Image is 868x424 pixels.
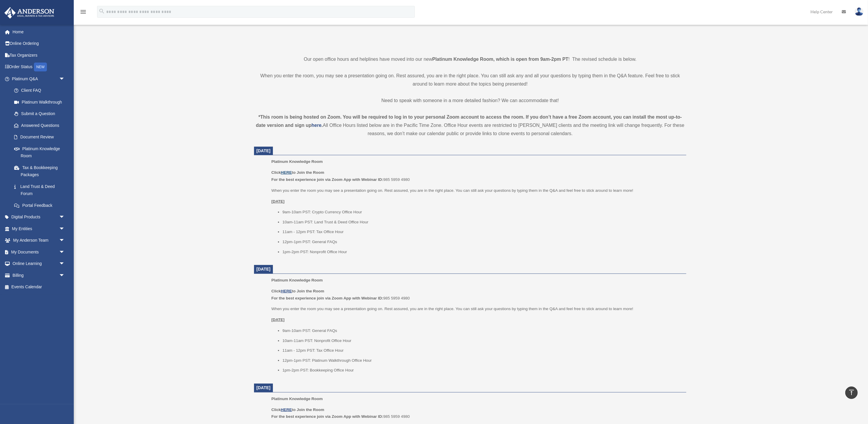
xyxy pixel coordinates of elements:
[8,108,74,120] a: Submit a Question
[4,61,74,73] a: Order StatusNEW
[59,235,71,247] span: arrow_drop_down
[271,170,324,175] b: Click to Join the Room
[254,55,686,63] p: Our open office hours and helplines have moved into our new ! The revised schedule is below.
[8,131,74,143] a: Document Review
[34,63,47,71] div: NEW
[80,10,87,15] a: menu
[8,119,74,131] a: Answered Questions
[282,347,682,354] li: 11am - 12pm PST: Tax Office Hour
[271,414,383,419] b: For the best experience join via Zoom App with Webinar ID:
[271,177,383,182] b: For the best experience join via Zoom App with Webinar ID:
[312,123,322,128] a: here
[282,238,682,245] li: 12pm-1pm PST: General FAQs
[4,49,74,61] a: Tax Organizers
[256,114,682,128] strong: *This room is being hosted on Zoom. You will be required to log in to your personal Zoom account ...
[254,113,686,138] div: All Office Hours listed below are in the Pacific Time Zone. Office Hour events are restricted to ...
[4,38,74,50] a: Online Ordering
[271,169,682,183] p: 985 5959 4980
[282,228,682,235] li: 11am - 12pm PST: Tax Office Hour
[432,57,568,62] strong: Platinum Knowledge Room, which is open from 9am-2pm PT
[8,85,74,96] a: Client FAQ
[271,317,285,322] u: [DATE]
[855,7,864,16] img: User Pic
[271,289,324,293] b: Click to Join the Room
[8,143,71,162] a: Platinum Knowledge Room
[281,289,292,293] a: HERE
[8,96,74,108] a: Platinum Walkthrough
[8,181,74,199] a: Land Trust & Deed Forum
[282,327,682,334] li: 9am-10am PST: General FAQs
[271,159,323,164] span: Platinum Knowledge Room
[4,223,74,235] a: My Entitiesarrow_drop_down
[256,385,271,390] span: [DATE]
[282,209,682,216] li: 9am-10am PST: Crypto Currency Office Hour
[4,246,74,258] a: My Documentsarrow_drop_down
[59,246,71,258] span: arrow_drop_down
[281,407,292,412] a: HERE
[282,219,682,226] li: 10am-11am PST: Land Trust & Deed Office Hour
[59,258,71,270] span: arrow_drop_down
[99,8,105,14] i: search
[3,7,56,19] img: Anderson Advisors Platinum Portal
[271,278,323,282] span: Platinum Knowledge Room
[4,73,74,85] a: Platinum Q&Aarrow_drop_down
[271,296,383,300] b: For the best experience join via Zoom App with Webinar ID:
[4,281,74,293] a: Events Calendar
[80,8,87,15] i: menu
[282,357,682,364] li: 12pm-1pm PST: Platinum Walkthrough Office Hour
[271,397,323,401] span: Platinum Knowledge Room
[4,211,74,223] a: Digital Productsarrow_drop_down
[59,223,71,235] span: arrow_drop_down
[322,123,323,128] strong: .
[271,305,682,312] p: When you enter the room you may see a presentation going on. Rest assured, you are in the right p...
[282,248,682,256] li: 1pm-2pm PST: Nonprofit Office Hour
[845,387,858,399] a: vertical_align_top
[59,211,71,223] span: arrow_drop_down
[59,269,71,281] span: arrow_drop_down
[256,148,271,153] span: [DATE]
[4,235,74,246] a: My Anderson Teamarrow_drop_down
[4,269,74,281] a: Billingarrow_drop_down
[271,199,285,204] u: [DATE]
[271,406,682,420] p: 985 5959 4980
[8,162,74,181] a: Tax & Bookkeeping Packages
[4,258,74,270] a: Online Learningarrow_drop_down
[4,26,74,38] a: Home
[282,337,682,344] li: 10am-11am PST: Nonprofit Office Hour
[271,407,324,412] b: Click to Join the Room
[282,367,682,374] li: 1pm-2pm PST: Bookkeeping Office Hour
[271,187,682,194] p: When you enter the room you may see a presentation going on. Rest assured, you are in the right p...
[271,288,682,302] p: 985 5959 4980
[281,170,292,175] a: HERE
[254,72,686,88] p: When you enter the room, you may see a presentation going on. Rest assured, you are in the right ...
[8,199,74,211] a: Portal Feedback
[254,96,686,105] p: Need to speak with someone in a more detailed fashion? We can accommodate that!
[59,73,71,85] span: arrow_drop_down
[848,389,855,396] i: vertical_align_top
[256,267,271,271] span: [DATE]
